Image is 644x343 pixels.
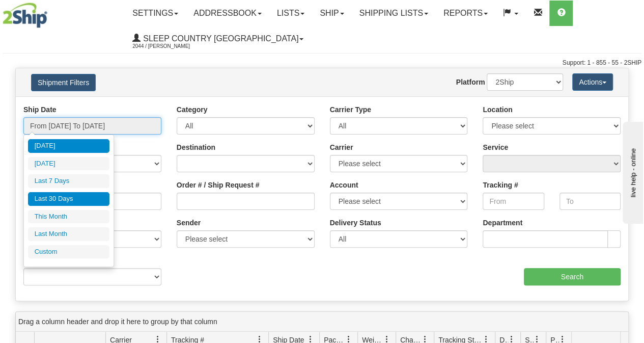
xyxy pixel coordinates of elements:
[28,139,109,153] li: [DATE]
[177,180,260,190] label: Order # / Ship Request #
[23,104,57,115] label: Ship Date
[269,1,312,26] a: Lists
[28,245,109,259] li: Custom
[31,74,96,91] button: Shipment Filters
[621,119,643,223] iframe: chat widget
[177,142,215,152] label: Destination
[3,59,641,67] div: Support: 1 - 855 - 55 - 2SHIP
[312,1,351,26] a: Ship
[132,41,209,51] span: 2044 / [PERSON_NAME]
[330,180,358,190] label: Account
[28,192,109,206] li: Last 30 Days
[483,193,544,210] input: From
[352,1,436,26] a: Shipping lists
[186,1,269,26] a: Addressbook
[456,77,485,87] label: Platform
[524,268,621,285] input: Search
[16,312,628,332] div: grid grouping header
[125,26,311,51] a: Sleep Country [GEOGRAPHIC_DATA] 2044 / [PERSON_NAME]
[436,1,495,26] a: Reports
[483,104,512,115] label: Location
[559,193,621,210] input: To
[28,210,109,224] li: This Month
[330,104,371,115] label: Carrier Type
[177,218,201,228] label: Sender
[3,3,47,28] img: logo2044.jpg
[483,218,522,228] label: Department
[28,174,109,188] li: Last 7 Days
[125,1,186,26] a: Settings
[177,104,208,115] label: Category
[572,73,613,91] button: Actions
[28,157,109,171] li: [DATE]
[483,142,508,152] label: Service
[483,180,518,190] label: Tracking #
[330,218,381,228] label: Delivery Status
[28,227,109,241] li: Last Month
[330,142,353,152] label: Carrier
[141,34,298,43] span: Sleep Country [GEOGRAPHIC_DATA]
[8,9,94,16] div: live help - online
